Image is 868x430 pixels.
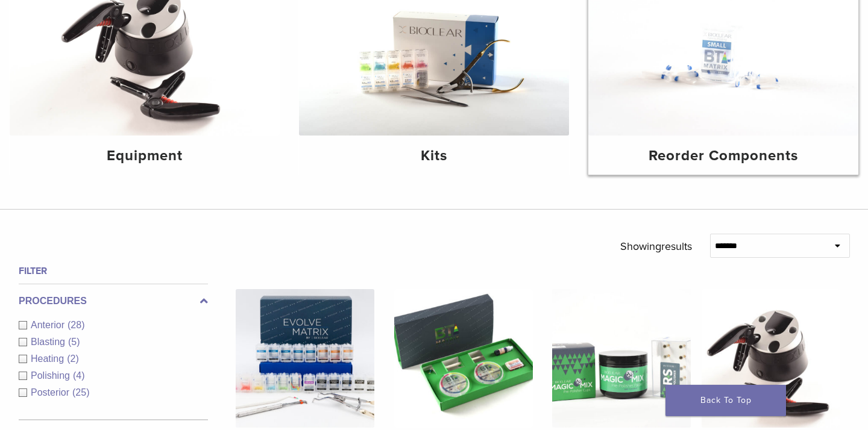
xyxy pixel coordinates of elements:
span: (4) [73,370,85,381]
span: Posterior [31,387,72,397]
h4: Kits [309,145,559,167]
h4: Reorder Components [598,145,849,167]
span: Blasting [31,337,68,347]
span: (25) [72,387,89,397]
label: Procedures [19,294,208,308]
span: Anterior [31,320,68,330]
img: Black Triangle (BT) Kit [394,289,533,428]
span: (5) [68,337,80,347]
img: Evolve All-in-One Kit [236,289,374,428]
span: (2) [67,354,79,364]
img: Rockstar (RS) Polishing Kit [552,289,691,428]
p: Showing results [620,234,692,259]
h4: Filter [19,264,208,278]
span: (28) [68,320,84,330]
h4: Equipment [19,145,270,167]
img: HeatSync Kit [702,289,840,428]
a: Back To Top [665,385,786,416]
span: Polishing [31,370,73,381]
span: Heating [31,354,67,364]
